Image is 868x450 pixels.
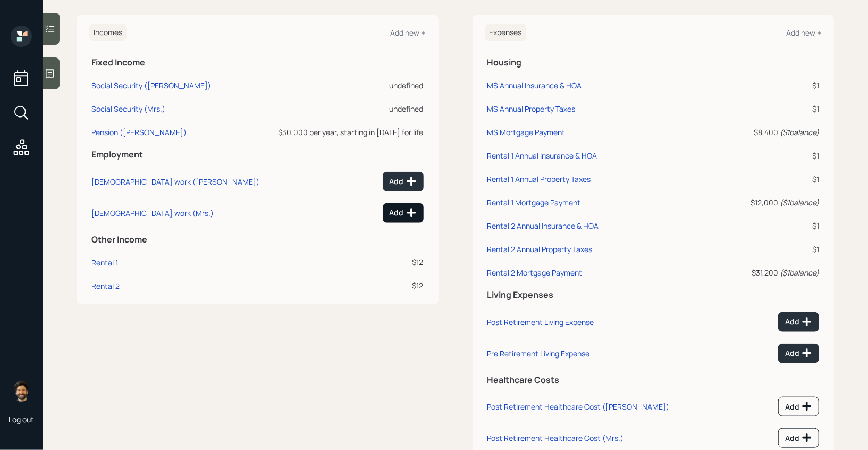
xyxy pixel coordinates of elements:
button: Add [778,344,819,363]
h5: Housing [487,57,820,68]
div: Add [390,176,417,187]
div: Rental 2 Mortgage Payment [487,268,583,278]
h5: Employment [91,149,424,160]
div: Rental 1 [91,257,118,268]
div: Pension ([PERSON_NAME]) [91,127,187,137]
div: Social Security (Mrs.) [91,104,165,114]
h6: Expenses [485,24,526,41]
i: ( $1 balance) [780,127,819,137]
img: eric-schwartz-headshot.png [11,380,32,402]
div: MS Annual Insurance & HOA [487,80,582,90]
h5: Other Income [91,235,424,245]
div: Log out [9,414,34,424]
div: Add new + [786,28,821,38]
div: Post Retirement Living Expense [487,317,594,327]
div: [DEMOGRAPHIC_DATA] work ([PERSON_NAME]) [91,177,259,187]
div: $12,000 [729,197,819,208]
div: Add [785,432,812,443]
div: Add [785,348,812,359]
div: $1 [729,220,819,231]
div: $1 [729,103,819,114]
div: [DEMOGRAPHIC_DATA] work (Mrs.) [91,208,214,218]
div: Add [785,316,812,327]
div: Rental 1 Mortgage Payment [487,197,581,207]
i: ( $1 balance) [780,268,819,278]
div: $1 [729,150,819,161]
button: Add [778,397,819,416]
button: Add [383,203,424,223]
div: $1 [729,173,819,185]
div: Rental 1 Annual Insurance & HOA [487,151,597,161]
h5: Living Expenses [487,290,820,300]
div: Rental 2 Annual Insurance & HOA [487,221,599,231]
button: Add [383,172,424,191]
div: MS Mortgage Payment [487,127,566,137]
div: $31,200 [729,267,819,278]
button: Add [778,312,819,332]
h5: Healthcare Costs [487,375,820,385]
h5: Fixed Income [91,57,424,68]
div: $30,000 per year, starting in [DATE] for life [272,127,424,138]
div: Post Retirement Healthcare Cost ([PERSON_NAME]) [487,402,670,412]
div: Social Security ([PERSON_NAME]) [91,80,211,90]
div: $1 [729,244,819,255]
div: Pre Retirement Living Expense [487,348,590,359]
div: $12 [272,256,424,268]
div: Rental 2 [91,281,120,291]
div: Add [390,207,417,218]
div: $12 [272,280,424,291]
div: Post Retirement Healthcare Cost (Mrs.) [487,433,624,443]
i: ( $1 balance) [780,197,819,207]
div: Add [785,401,812,412]
button: Add [778,428,819,448]
div: Rental 1 Annual Property Taxes [487,174,591,184]
div: $1 [729,80,819,91]
h6: Incomes [89,24,127,41]
div: undefined [272,103,424,114]
div: undefined [272,80,424,91]
div: MS Annual Property Taxes [487,104,576,114]
div: Add new + [391,28,426,38]
div: $8,400 [729,127,819,138]
div: Rental 2 Annual Property Taxes [487,244,593,254]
